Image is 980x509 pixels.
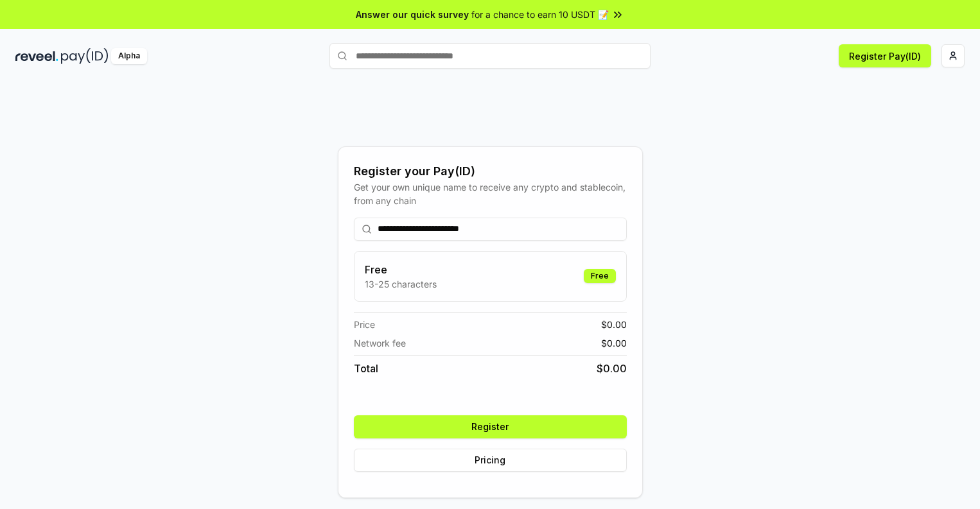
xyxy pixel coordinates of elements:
[365,277,437,291] p: 13-25 characters
[365,262,437,277] h3: Free
[354,318,375,331] span: Price
[15,48,58,64] img: reveel_dark
[839,44,931,67] button: Register Pay(ID)
[354,361,378,376] span: Total
[601,336,627,350] span: $ 0.00
[61,48,109,64] img: pay_id
[597,361,627,376] span: $ 0.00
[354,162,627,180] div: Register your Pay(ID)
[471,8,609,21] span: for a chance to earn 10 USDT 📝
[356,8,469,21] span: Answer our quick survey
[354,415,627,438] button: Register
[601,318,627,331] span: $ 0.00
[111,48,147,64] div: Alpha
[584,269,616,283] div: Free
[354,449,627,472] button: Pricing
[354,336,406,350] span: Network fee
[354,180,627,207] div: Get your own unique name to receive any crypto and stablecoin, from any chain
